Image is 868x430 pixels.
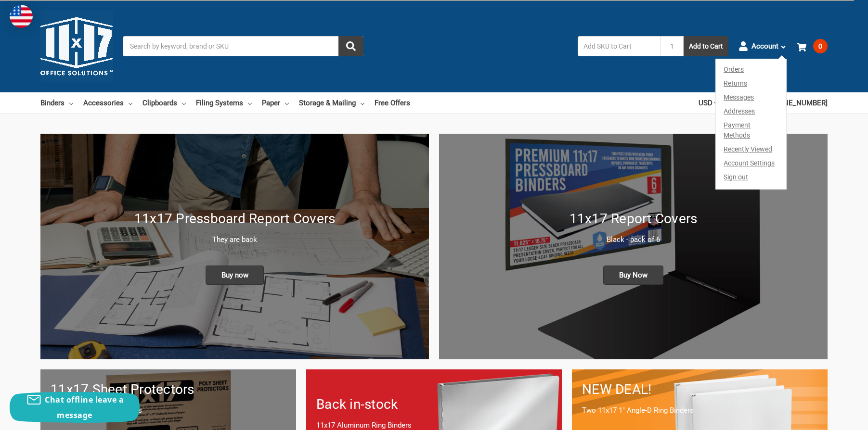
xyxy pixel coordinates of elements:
button: Chat offline leave a message [10,392,140,423]
a: 11x17 Report Covers 11x17 Report Covers Black - pack of 6 Buy Now [439,134,828,359]
h1: NEW DEAL! [582,379,817,400]
img: 11x17 Report Covers [439,134,828,359]
img: duty and tax information for United States [10,5,33,28]
p: Two 11x17 1" Angle-D Ring Binders [582,405,817,416]
input: Search by keyword, brand or SKU [123,36,363,56]
a: Payment Methods [716,118,786,142]
a: Returns [716,76,786,90]
span: Account [751,41,778,52]
a: Clipboards [143,92,186,114]
span: Buy Now [603,266,663,285]
img: 11x17.com [40,10,113,82]
a: 0 [797,34,828,59]
a: Account [738,34,787,59]
h1: 11x17 Pressboard Report Covers [51,209,419,229]
h1: 11x17 Sheet Protectors [51,379,286,400]
a: Sign out [716,170,786,189]
img: New 11x17 Pressboard Binders [40,134,429,359]
a: New 11x17 Pressboard Binders 11x17 Pressboard Report Covers They are back Buy now [40,134,429,359]
a: Filing Systems [196,92,252,114]
p: Archivalable Poly 25 sleeves [51,405,286,416]
a: Account Settings [716,156,786,170]
a: Free Offers [375,92,410,114]
a: Paper [262,92,289,114]
a: Orders [716,59,786,76]
span: Chat offline leave a message [45,394,124,420]
a: Storage & Mailing [299,92,364,114]
a: Binders [40,92,73,114]
a: Addresses [716,104,786,118]
input: Add SKU to Cart [578,36,661,56]
h1: 11x17 Report Covers [449,209,817,229]
h1: Back in-stock [316,394,552,415]
span: Buy now [206,266,264,285]
a: Accessories [83,92,132,114]
a: Messages [716,90,786,104]
p: They are back [51,234,419,245]
a: Recently Viewed [716,142,786,156]
span: 0 [813,39,828,53]
button: Add to Cart [684,36,728,56]
p: Black - pack of 6 [449,234,817,245]
a: USD [699,92,718,114]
